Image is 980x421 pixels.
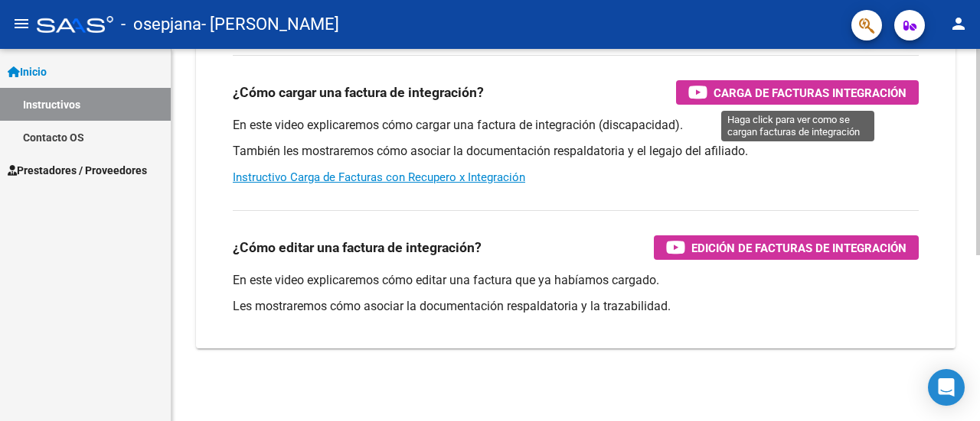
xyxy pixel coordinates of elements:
mat-icon: menu [12,15,31,33]
h3: ¿Cómo editar una factura de integración? [233,237,482,258]
button: Edición de Facturas de integración [654,235,919,260]
span: Prestadores / Proveedores [8,162,147,179]
span: Edición de Facturas de integración [691,238,906,257]
p: Les mostraremos cómo asociar la documentación respaldatoria y la trazabilidad. [233,298,919,315]
span: - osepjana [121,8,201,41]
span: - [PERSON_NAME] [201,8,339,41]
p: En este video explicaremos cómo editar una factura que ya habíamos cargado. [233,272,919,289]
h3: ¿Cómo cargar una factura de integración? [233,82,484,103]
a: Instructivo Carga de Facturas con Recupero x Integración [233,170,525,184]
span: Inicio [8,63,47,80]
span: Carga de Facturas Integración [714,83,906,102]
div: Open Intercom Messenger [928,369,965,406]
button: Carga de Facturas Integración [676,80,919,105]
p: En este video explicaremos cómo cargar una factura de integración (discapacidad). [233,117,919,134]
p: También les mostraremos cómo asociar la documentación respaldatoria y el legajo del afiliado. [233,143,919,160]
mat-icon: person [949,15,968,33]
